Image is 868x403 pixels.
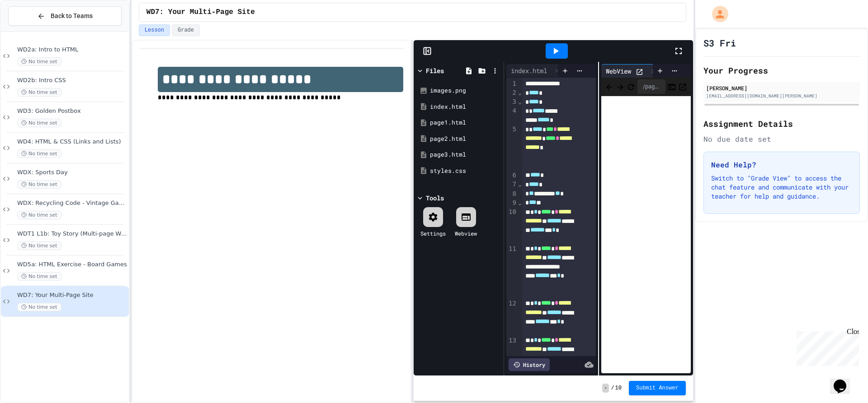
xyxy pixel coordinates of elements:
[430,150,500,159] div: page3.html
[17,119,61,127] span: No time set
[506,190,518,199] div: 8
[8,6,122,26] button: Back to Teams
[139,24,170,36] button: Lesson
[518,199,522,206] span: Fold line
[17,57,61,66] span: No time set
[506,88,518,97] div: 2
[706,84,857,92] div: [PERSON_NAME]
[506,171,518,180] div: 6
[172,24,200,36] button: Grade
[601,66,636,76] div: WebView
[455,229,477,237] div: Webview
[426,193,444,203] div: Tools
[706,93,857,99] div: [EMAIL_ADDRESS][DOMAIN_NAME][PERSON_NAME]
[509,358,550,371] div: History
[506,199,518,208] div: 9
[611,384,614,392] span: /
[17,77,127,84] span: WD2b: Intro CSS
[615,384,622,392] span: 10
[601,96,691,374] iframe: Web Preview
[711,174,852,201] p: Switch to "Grade View" to access the chat feature and communicate with your teacher for help and ...
[506,97,518,107] div: 3
[17,230,127,238] span: WDT1 L1b: Toy Story (Multi-page Website)
[703,4,731,24] div: My Account
[430,134,500,144] div: page2.html
[678,81,687,92] button: Open in new tab
[711,159,852,170] h3: Need Help?
[17,261,127,269] span: WD5a: HTML Exercise - Board Games
[518,181,522,188] span: Fold line
[518,89,522,96] span: Fold line
[17,199,127,207] span: WDX: Recycling Code - Vintage Games
[518,98,522,105] span: Fold line
[420,229,446,237] div: Settings
[506,79,518,88] div: 1
[17,169,127,176] span: WDX: Sports Day
[17,292,127,299] span: WD7: Your Multi-Page Site
[430,86,500,95] div: images.png
[17,272,61,281] span: No time set
[506,336,518,373] div: 13
[17,138,127,146] span: WD4: HTML & CSS (Links and Lists)
[629,381,686,395] button: Submit Answer
[17,46,127,54] span: WD2a: Intro to HTML
[17,107,127,115] span: WD3: Golden Postbox
[605,81,614,92] span: Back
[17,303,61,311] span: No time set
[602,384,609,393] span: -
[703,37,736,49] h1: S3 Fri
[17,88,61,97] span: No time set
[506,245,518,299] div: 11
[601,64,659,78] div: WebView
[627,81,636,92] button: Refresh
[637,79,665,94] div: /page2.html
[430,102,500,111] div: index.html
[616,81,625,92] span: Forward
[830,367,859,394] iframe: chat widget
[636,384,679,392] span: Submit Answer
[793,328,859,366] iframe: chat widget
[703,64,860,77] h2: Your Progress
[506,66,552,75] div: index.html
[430,118,500,127] div: page1.html
[17,241,61,250] span: No time set
[506,208,518,244] div: 10
[506,64,563,78] div: index.html
[146,7,255,18] span: WD7: Your Multi-Page Site
[667,81,676,92] button: Console
[17,149,61,158] span: No time set
[51,11,93,21] span: Back to Teams
[703,134,860,144] div: No due date set
[506,107,518,125] div: 4
[426,66,444,75] div: Files
[506,299,518,336] div: 12
[17,180,61,189] span: No time set
[506,125,518,171] div: 5
[506,180,518,189] div: 7
[430,167,500,176] div: styles.css
[17,211,61,219] span: No time set
[4,4,62,57] div: Chat with us now!Close
[703,117,860,130] h2: Assignment Details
